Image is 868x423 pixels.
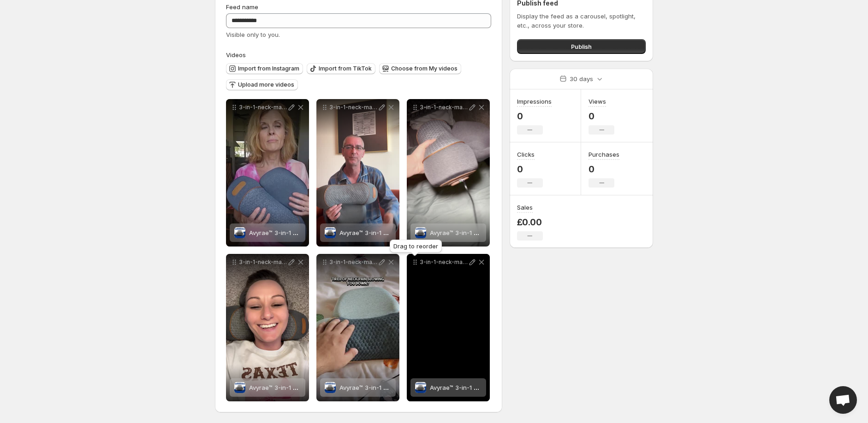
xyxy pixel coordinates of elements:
p: 3-in-1-neck-massage-pillow-video-1 [420,104,468,111]
span: Import from Instagram [238,65,299,72]
button: Import from Instagram [226,63,303,74]
p: 0 [517,111,552,122]
span: Avyrae™ 3-in-1 Neck Massage Pillow [430,384,535,391]
img: Avyrae™ 3-in-1 Neck Massage Pillow [415,227,426,238]
span: Avyrae™ 3-in-1 Neck Massage Pillow [249,229,354,236]
img: Avyrae™ 3-in-1 Neck Massage Pillow [325,227,336,238]
h3: Sales [517,203,533,212]
p: 30 days [570,74,593,83]
div: 3-in-1-neck-massage-pillow-video-1Avyrae™ 3-in-1 Neck Massage PillowAvyrae™ 3-in-1 Neck Massage P... [407,99,490,247]
div: 3-in-1-neck-massage-pillow-video-6Avyrae™ 3-in-1 Neck Massage PillowAvyrae™ 3-in-1 Neck Massage P... [226,99,309,247]
p: 3-in-1-neck-massage-pillow-video-5 [329,104,377,111]
p: 3-in-1-neck-massage-pillow-video-6 [239,104,287,111]
div: 3-in-1-neck-massage-pillow-video-5Avyrae™ 3-in-1 Neck Massage PillowAvyrae™ 3-in-1 Neck Massage P... [316,99,399,247]
span: Videos [226,51,246,59]
button: Import from TikTok [307,63,375,74]
img: Avyrae™ 3-in-1 Neck Massage Pillow [234,382,245,393]
p: 0 [589,111,614,122]
p: 3-in-1-neck-massage-pillow-video-2 [329,258,377,266]
img: Avyrae™ 3-in-1 Neck Massage Pillow [234,227,245,238]
p: 3-in-1-neck-massage-pillow-video-4 [420,258,468,266]
h3: Impressions [517,97,552,106]
p: £0.00 [517,217,543,228]
span: Avyrae™ 3-in-1 Neck Massage Pillow [339,384,445,391]
div: 3-in-1-neck-massage-pillow-video-3Avyrae™ 3-in-1 Neck Massage PillowAvyrae™ 3-in-1 Neck Massage P... [226,254,309,401]
div: 3-in-1-neck-massage-pillow-video-4Avyrae™ 3-in-1 Neck Massage PillowAvyrae™ 3-in-1 Neck Massage P... [407,254,490,401]
span: Avyrae™ 3-in-1 Neck Massage Pillow [339,229,445,236]
span: Visible only to you. [226,31,280,38]
p: 0 [589,164,619,175]
p: 0 [517,164,543,175]
button: Upload more videos [226,79,298,90]
a: Open chat [829,386,857,414]
p: Display the feed as a carousel, spotlight, etc., across your store. [517,12,646,30]
img: Avyrae™ 3-in-1 Neck Massage Pillow [325,382,336,393]
span: Avyrae™ 3-in-1 Neck Massage Pillow [249,384,354,391]
span: Feed name [226,3,258,11]
span: Choose from My videos [391,65,458,72]
span: Avyrae™ 3-in-1 Neck Massage Pillow [430,229,535,236]
div: 3-in-1-neck-massage-pillow-video-2Avyrae™ 3-in-1 Neck Massage PillowAvyrae™ 3-in-1 Neck Massage P... [316,254,399,401]
span: Import from TikTok [319,65,372,72]
h3: Clicks [517,150,535,159]
h3: Purchases [589,150,619,159]
span: Upload more videos [238,81,294,88]
p: 3-in-1-neck-massage-pillow-video-3 [239,258,287,266]
button: Choose from My videos [379,63,461,74]
h3: Views [589,97,606,106]
span: Publish [571,42,592,51]
button: Publish [517,39,646,54]
img: Avyrae™ 3-in-1 Neck Massage Pillow [415,382,426,393]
